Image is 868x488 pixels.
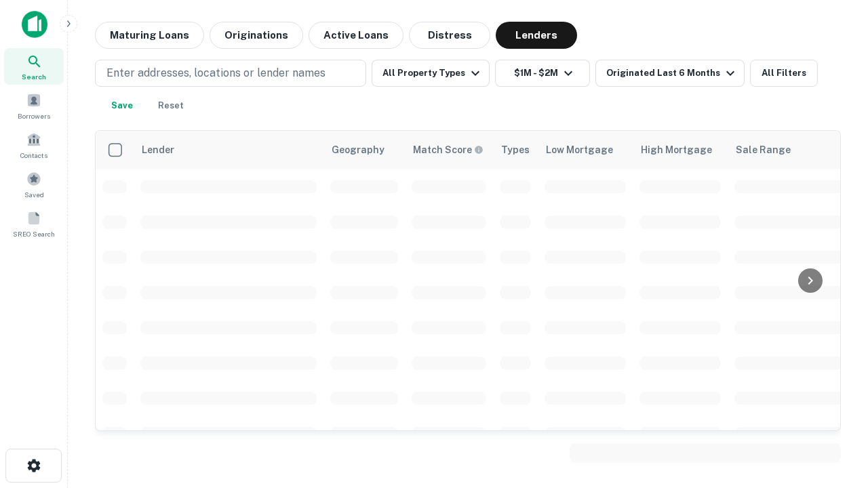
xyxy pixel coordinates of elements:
th: Sale Range [728,131,850,169]
button: Save your search to get updates of matches that match your search criteria. [100,92,144,119]
a: Borrowers [4,87,64,124]
img: capitalize-icon.png [22,11,47,38]
div: Sale Range [736,142,791,158]
span: SREO Search [13,228,55,239]
span: Saved [24,189,44,200]
a: Search [4,48,64,85]
button: All Property Types [372,60,490,87]
button: Reset [149,92,193,119]
div: Lender [142,142,174,158]
button: Active Loans [309,22,403,49]
th: Low Mortgage [538,131,633,169]
th: High Mortgage [633,131,728,169]
button: Distress [409,22,490,49]
button: Maturing Loans [95,22,204,49]
button: Enter addresses, locations or lender names [95,60,366,87]
button: Originations [210,22,303,49]
iframe: Chat Widget [800,380,868,445]
th: Types [493,131,538,169]
th: Lender [134,131,323,169]
button: $1M - $2M [495,60,590,87]
h6: Match Score [413,142,481,157]
a: Saved [4,166,64,203]
span: Search [22,71,46,82]
a: SREO Search [4,205,64,242]
div: High Mortgage [641,142,712,158]
th: Capitalize uses an advanced AI algorithm to match your search with the best lender. The match sco... [405,131,493,169]
a: Contacts [4,127,64,163]
div: Types [501,142,530,158]
button: Lenders [496,22,577,49]
button: Originated Last 6 Months [595,60,745,87]
span: Contacts [20,150,47,161]
th: Geography [323,131,405,169]
p: Enter addresses, locations or lender names [106,65,325,81]
div: Geography [332,142,384,158]
div: Capitalize uses an advanced AI algorithm to match your search with the best lender. The match sco... [413,142,484,157]
div: Low Mortgage [546,142,613,158]
span: Borrowers [18,110,50,121]
button: All Filters [750,60,818,87]
div: Originated Last 6 Months [606,65,738,81]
